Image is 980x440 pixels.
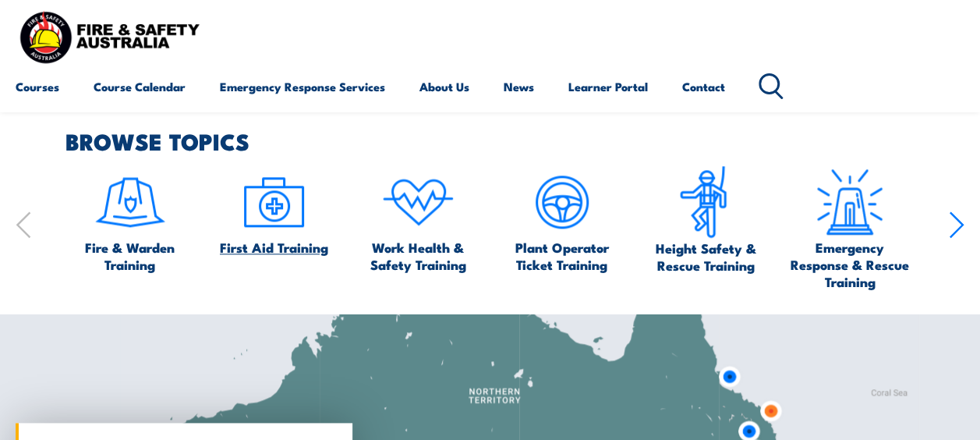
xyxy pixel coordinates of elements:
[641,240,770,274] span: Height Safety & Rescue Training
[497,165,627,273] a: Plant Operator Ticket Training
[16,68,59,105] a: Courses
[353,165,483,273] a: Work Health & Safety Training
[669,165,742,240] img: icon-6
[504,68,534,105] a: News
[94,68,186,105] a: Course Calendar
[220,239,328,256] span: First Aid Training
[381,165,455,239] img: icon-4
[65,165,195,273] a: Fire & Warden Training
[237,165,310,239] img: icon-2
[813,165,886,239] img: Emergency Response Icon
[682,68,725,105] a: Contact
[785,239,915,290] span: Emergency Response & Rescue Training
[65,239,195,273] span: Fire & Warden Training
[94,165,167,239] img: icon-1
[353,239,483,273] span: Work Health & Safety Training
[220,68,385,105] a: Emergency Response Services
[497,239,627,273] span: Plant Operator Ticket Training
[525,165,599,239] img: icon-5
[785,165,915,290] a: Emergency Response & Rescue Training
[419,68,469,105] a: About Us
[568,68,648,105] a: Learner Portal
[641,165,770,274] a: Height Safety & Rescue Training
[65,130,964,151] h2: BROWSE TOPICS
[220,165,328,256] a: First Aid Training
